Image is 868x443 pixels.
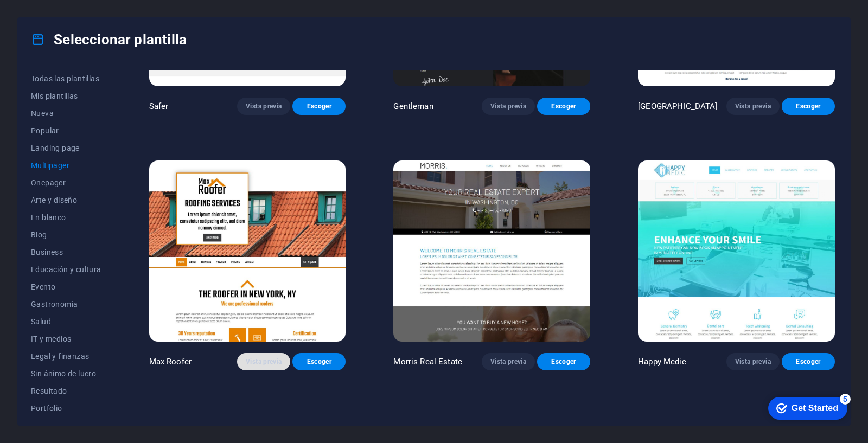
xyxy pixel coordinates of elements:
[31,105,101,122] button: Nueva
[292,353,346,370] button: Escoger
[301,357,337,366] span: Escoger
[782,353,835,370] button: Escoger
[31,126,101,135] span: Popular
[246,357,282,366] span: Vista previa
[638,160,835,342] img: Happy Medic
[31,317,101,326] span: Salud
[31,278,101,296] button: Evento
[393,356,462,367] p: Morris Real Estate
[490,357,526,366] span: Vista previa
[31,226,101,243] button: Blog
[31,31,187,48] h4: Seleccionar plantilla
[790,102,826,111] span: Escoger
[537,98,590,115] button: Escoger
[31,87,101,105] button: Mis plantillas
[301,102,337,111] span: Escoger
[31,139,101,157] button: Landing page
[31,369,101,378] span: Sin ánimo de lucro
[31,174,101,191] button: Onepager
[149,356,192,367] p: Max Roofer
[31,387,101,395] span: Resultado
[31,213,101,222] span: En blanco
[31,230,101,239] span: Blog
[31,243,101,261] button: Business
[31,74,101,83] span: Todas las plantillas
[638,101,717,112] p: [GEOGRAPHIC_DATA]
[31,248,101,256] span: Business
[735,102,771,111] span: Vista previa
[31,365,101,382] button: Sin ánimo de lucro
[149,160,346,342] img: Max Roofer
[31,300,101,309] span: Gastronomía
[32,12,79,22] div: Get Started
[31,122,101,139] button: Popular
[537,353,590,370] button: Escoger
[31,196,101,204] span: Arte y diseño
[292,98,346,115] button: Escoger
[31,70,101,87] button: Todas las plantillas
[31,335,101,343] span: IT y medios
[546,102,582,111] span: Escoger
[31,352,101,361] span: Legal y finanzas
[31,330,101,348] button: IT y medios
[638,356,686,367] p: Happy Medic
[31,348,101,365] button: Legal y finanzas
[31,265,101,274] span: Educación y cultura
[31,157,101,174] button: Multipager
[31,92,101,100] span: Mis plantillas
[149,101,169,112] p: Safer
[393,101,433,112] p: Gentleman
[31,313,101,330] button: Salud
[31,283,101,291] span: Evento
[726,353,780,370] button: Vista previa
[490,102,526,111] span: Vista previa
[31,400,101,417] button: Portfolio
[393,160,590,342] img: Morris Real Estate
[31,109,101,118] span: Nueva
[735,357,771,366] span: Vista previa
[790,357,826,366] span: Escoger
[726,98,780,115] button: Vista previa
[31,191,101,209] button: Arte y diseño
[482,353,535,370] button: Vista previa
[546,357,582,366] span: Escoger
[31,382,101,400] button: Resultado
[31,261,101,278] button: Educación y cultura
[9,5,88,28] div: Get Started 5 items remaining, 0% complete
[31,178,101,187] span: Onepager
[482,98,535,115] button: Vista previa
[31,209,101,226] button: En blanco
[237,98,290,115] button: Vista previa
[31,144,101,152] span: Landing page
[31,404,101,413] span: Portfolio
[31,161,101,170] span: Multipager
[31,296,101,313] button: Gastronomía
[237,353,290,370] button: Vista previa
[782,98,835,115] button: Escoger
[246,102,282,111] span: Vista previa
[80,2,91,13] div: 5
